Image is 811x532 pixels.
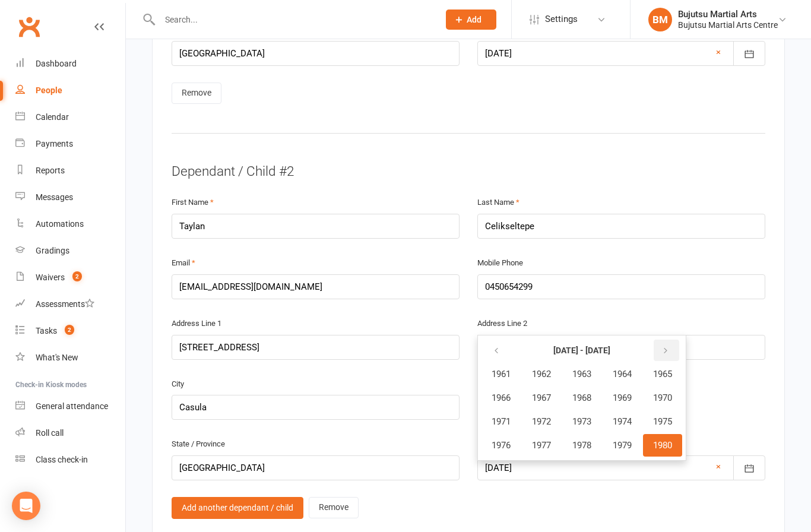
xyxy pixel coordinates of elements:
button: 1976 [481,434,521,457]
div: Dependant / Child #2 [172,162,765,181]
span: 1972 [532,416,551,427]
a: Payments [15,131,125,157]
a: Calendar [15,104,125,131]
a: Add another dependant / child [172,497,303,518]
span: 1971 [492,416,511,427]
label: Email [172,257,195,270]
a: Remove [172,83,221,104]
button: 1971 [481,410,521,433]
span: Settings [545,6,578,33]
label: Last Name [477,197,519,209]
span: 2 [65,325,74,335]
strong: [DATE] - [DATE] [553,346,610,355]
a: Tasks 2 [15,318,125,344]
button: 1968 [562,387,601,409]
div: People [36,85,62,95]
button: 1964 [603,363,642,385]
input: Search... [156,11,430,28]
a: People [15,77,125,104]
span: 1962 [532,369,551,379]
span: 1978 [572,440,591,451]
button: 1970 [643,387,682,409]
button: 1977 [522,434,561,457]
a: Dashboard [15,50,125,77]
button: 1969 [603,387,642,409]
span: 1980 [653,440,672,451]
span: 1964 [613,369,632,379]
a: Clubworx [14,12,44,42]
div: Assessments [36,299,94,309]
div: Messages [36,192,73,202]
span: 1970 [653,392,672,403]
div: Tasks [36,326,57,335]
a: Remove [309,497,359,518]
div: Payments [36,139,73,148]
button: 1975 [643,410,682,433]
span: Add [467,15,481,24]
a: Messages [15,184,125,211]
label: State / Province [172,438,225,451]
button: 1979 [603,434,642,457]
span: 1967 [532,392,551,403]
a: Automations [15,211,125,237]
span: 1979 [613,440,632,451]
button: 1980 [643,434,682,457]
button: 1963 [562,363,601,385]
button: 1974 [603,410,642,433]
div: Class check-in [36,455,88,464]
a: Reports [15,157,125,184]
div: Calendar [36,112,69,122]
label: Address Line 2 [477,318,527,330]
button: Add [446,9,496,30]
div: Bujutsu Martial Arts Centre [678,20,778,30]
div: Automations [36,219,84,229]
div: Waivers [36,273,65,282]
span: 1965 [653,369,672,379]
span: 1961 [492,369,511,379]
label: Mobile Phone [477,257,523,270]
span: 1977 [532,440,551,451]
button: 1961 [481,363,521,385]
span: 1976 [492,440,511,451]
span: 1963 [572,369,591,379]
div: What's New [36,353,78,362]
span: 1968 [572,392,591,403]
div: General attendance [36,401,108,411]
a: × [716,460,721,474]
span: 1974 [613,416,632,427]
button: 1962 [522,363,561,385]
button: 1966 [481,387,521,409]
span: 2 [72,271,82,281]
a: Class kiosk mode [15,446,125,473]
div: Reports [36,166,65,175]
span: 1975 [653,416,672,427]
a: Gradings [15,237,125,264]
a: × [716,45,721,59]
button: 1972 [522,410,561,433]
div: Roll call [36,428,64,438]
label: Address Line 1 [172,318,221,330]
a: Assessments [15,291,125,318]
div: Open Intercom Messenger [12,492,40,520]
a: Waivers 2 [15,264,125,291]
button: 1965 [643,363,682,385]
button: 1973 [562,410,601,433]
button: 1978 [562,434,601,457]
div: BM [648,8,672,31]
div: Bujutsu Martial Arts [678,9,778,20]
label: First Name [172,197,214,209]
span: 1973 [572,416,591,427]
button: 1967 [522,387,561,409]
label: City [172,378,184,391]
div: Dashboard [36,59,77,68]
span: 1969 [613,392,632,403]
a: Roll call [15,420,125,446]
span: 1966 [492,392,511,403]
a: What's New [15,344,125,371]
div: Gradings [36,246,69,255]
a: General attendance kiosk mode [15,393,125,420]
